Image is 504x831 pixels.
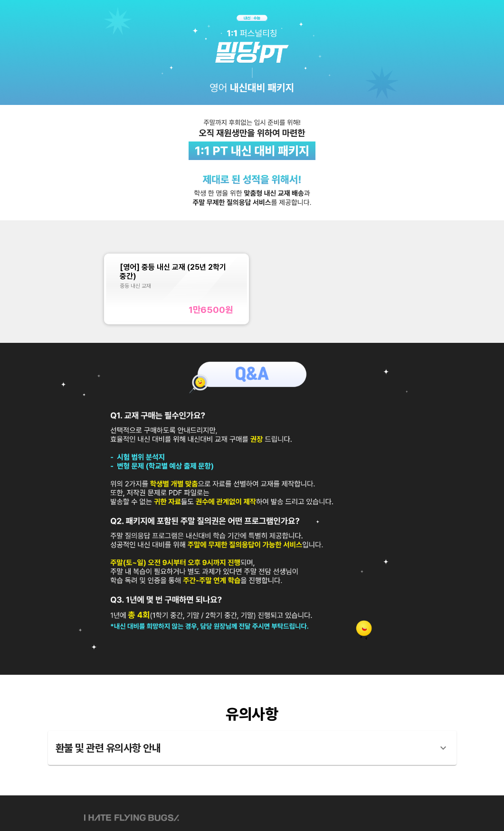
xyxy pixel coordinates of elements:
div: 환불 및 관련 유의사항 안내 [48,731,456,765]
div: 환불 및 관련 유의사항 안내 [56,737,432,759]
div: 유의사항 [48,705,456,723]
div: 중등 내신 교재 [120,283,233,289]
img: ihateflyingbugs [84,814,179,822]
span: [영어] 중등 내신 교재 (25년 2학기 중간) [120,263,226,281]
div: 1만6500 원 [189,304,233,315]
